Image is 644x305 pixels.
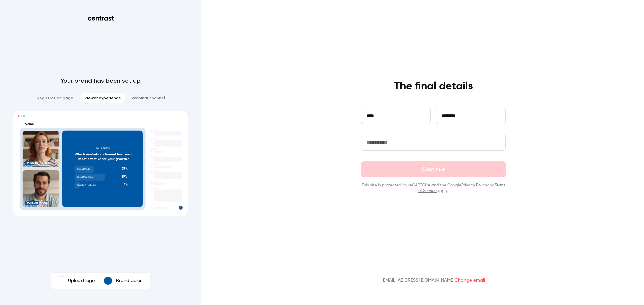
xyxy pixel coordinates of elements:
a: Change email [454,278,485,283]
li: Webinar channel [128,93,169,103]
a: Terms of Service [418,183,505,193]
p: Your brand has been set up [61,77,141,85]
li: Registration page [33,93,77,103]
p: [EMAIL_ADDRESS][DOMAIN_NAME] [382,277,485,284]
li: Viewer experience [80,93,125,103]
p: Brand color [116,277,142,284]
button: Brand color [99,274,149,287]
h4: The final details [394,80,473,93]
p: This site is protected by reCAPTCHA and the Google and apply. [361,183,506,194]
a: Privacy Policy [461,183,487,187]
img: Acme [57,277,65,285]
label: AcmeUpload logo [53,274,99,287]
